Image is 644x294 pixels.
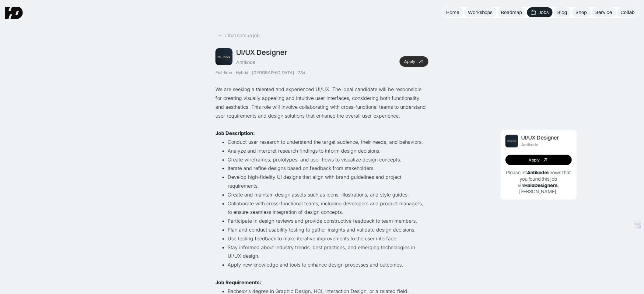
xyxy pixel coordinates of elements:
div: Home [446,9,459,16]
div: Hybrid [236,70,248,75]
li: Analyze and interpret research findings to inform design decisions. [228,147,429,155]
p: ‍ [215,269,429,278]
div: Workshops [468,9,493,16]
div: 23d [298,70,305,75]
a: Lihat semua job [215,30,262,41]
img: Job Image [215,48,233,65]
div: Service [596,9,612,16]
b: HaloDesigners [525,182,558,188]
div: Jobs [539,9,549,16]
div: [GEOGRAPHIC_DATA] [252,70,294,75]
li: Iterate and refine designs based on feedback from stakeholders. [228,164,429,173]
div: Collab [621,9,635,16]
a: Collab [617,7,639,17]
li: Develop high-fidelity UI designs that align with brand guidelines and project requirements. [228,173,429,190]
a: Workshops [464,7,496,17]
li: Stay informed about industry trends, best practices, and emerging technologies in UI/UX design. [228,243,429,261]
div: Shop [576,9,587,16]
a: Apply [400,56,429,67]
a: Service [592,7,616,17]
strong: Job Requirements: [215,279,261,285]
div: · [233,70,235,75]
strong: Job Description: [215,130,255,136]
div: Apply [404,59,415,64]
div: Blog [558,9,567,16]
p: ‍ [215,120,429,129]
div: · [295,70,297,75]
div: · [249,70,251,75]
a: Roadmap [498,7,526,17]
li: Collaborate with cross-functional teams, including developers and product managers, to ensure sea... [228,199,429,217]
div: UI/UX Designer [521,135,559,141]
li: Plan and conduct usability testing to gather insights and validate design decisions. [228,225,429,234]
div: Antikode [521,142,538,147]
p: We are seeking a talented and experienced UI/UX. The ideal candidate will be responsible for crea... [215,85,429,120]
li: Use testing feedback to make iterative improvements to the user interface. [228,234,429,243]
div: Roadmap [501,9,522,16]
li: Participate in design reviews and provide constructive feedback to team members. [228,217,429,225]
li: Create wireframes, prototypes, and user flows to visualize design concepts. [228,155,429,164]
b: Antikode [527,169,548,175]
a: Apply [506,155,572,165]
div: Lihat semua job [225,32,260,39]
div: Apply [529,158,540,163]
a: Blog [554,7,571,17]
li: Create and maintain design assets such as icons, illustrations, and style guides. [228,190,429,199]
a: Home [443,7,463,17]
div: Antikode [236,59,255,66]
a: Jobs [527,7,553,17]
div: Full-time [215,70,232,75]
li: Apply new knowledge and tools to enhance design processes and outcomes. [228,260,429,269]
a: Shop [572,7,591,17]
p: Please let knows that you found this job via , [PERSON_NAME]! [506,169,572,195]
li: Conduct user research to understand the target audience, their needs, and behaviors. [228,138,429,147]
img: Job Image [506,135,518,147]
div: UI/UX Designer [236,48,287,57]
